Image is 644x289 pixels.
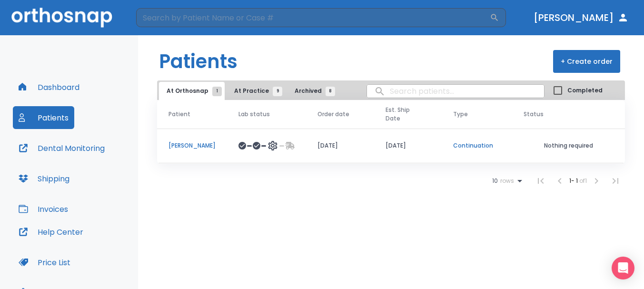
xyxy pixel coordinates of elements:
[567,86,603,95] span: Completed
[524,110,544,119] span: Status
[367,82,544,100] input: search
[13,76,85,99] button: Dashboard
[159,82,340,100] div: tabs
[453,141,501,150] p: Continuation
[530,9,633,26] button: [PERSON_NAME]
[234,87,277,95] span: At Practice
[498,178,514,184] span: rows
[612,257,634,279] div: Open Intercom Messenger
[306,129,374,163] td: [DATE]
[295,87,330,95] span: Archived
[273,87,282,96] span: 9
[13,251,76,274] button: Price List
[453,110,468,119] span: Type
[168,110,190,119] span: Patient
[386,106,424,123] span: Est. Ship Date
[13,106,74,129] button: Patients
[13,220,89,243] button: Help Center
[167,87,217,95] span: At Orthosnap
[326,87,335,96] span: 8
[11,8,112,27] img: Orthosnap
[524,141,614,150] p: Nothing required
[238,110,270,119] span: Lab status
[13,137,110,159] button: Dental Monitoring
[492,178,498,184] span: 10
[374,129,442,163] td: [DATE]
[317,110,349,119] span: Order date
[212,87,222,96] span: 1
[159,47,238,76] h1: Patients
[136,8,490,27] input: Search by Patient Name or Case #
[569,177,579,185] span: 1 - 1
[579,177,587,185] span: of 1
[553,50,620,73] button: + Create order
[13,198,74,220] button: Invoices
[168,141,216,150] p: [PERSON_NAME]
[13,167,75,190] button: Shipping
